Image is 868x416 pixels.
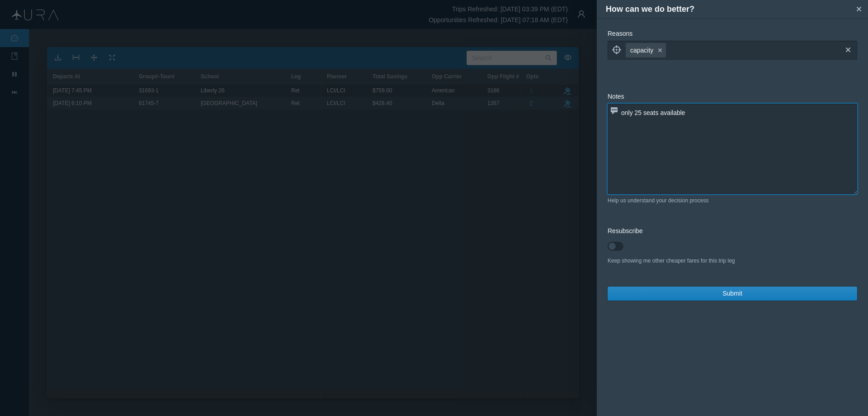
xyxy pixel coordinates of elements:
button: Submit [608,287,857,301]
div: Keep showing me other cheaper fares for this trip leg [608,257,857,265]
h4: How can we do better? [606,3,852,15]
span: Resubscribe [608,227,643,234]
span: Submit [722,289,742,298]
span: Notes [608,93,624,100]
div: Help us understand your decision process [608,196,857,205]
span: Reasons [608,30,632,37]
textarea: only 25 seats available [608,104,857,194]
span: capacity [630,46,653,55]
button: Close [852,2,866,16]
